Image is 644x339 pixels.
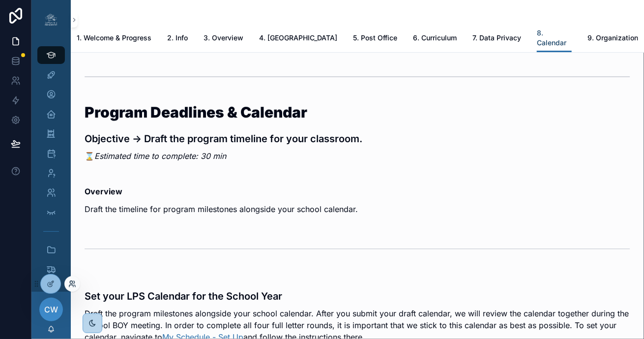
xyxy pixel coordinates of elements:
img: App logo [43,12,59,28]
span: 9. Organization [587,33,638,43]
h3: Set your LPS Calendar for the School Year [85,289,630,304]
span: 4. [GEOGRAPHIC_DATA] [259,33,337,43]
span: CW [44,304,58,315]
span: 3. Overview [204,33,243,43]
span: 7. Data Privacy [472,33,521,43]
span: 8. Calendar [537,28,572,48]
p: ⌛ [85,150,630,162]
h1: Program Deadlines & Calendar [85,105,630,120]
a: 1. Welcome & Progress [77,29,151,49]
em: Estimated time to complete: 30 min [94,151,226,161]
a: 8. Calendar [537,24,572,53]
a: 2. Info [167,29,188,49]
span: 5. Post Office [353,33,397,43]
p: Draft the timeline for program milestones alongside your school calendar. [85,203,630,215]
div: scrollable content [31,39,71,292]
a: 5. Post Office [353,29,397,49]
a: 9. Organization [587,29,638,49]
a: 6. Curriculum [413,29,457,49]
h3: Objective -> Draft the program timeline for your classroom. [85,131,630,146]
span: 1. Welcome & Progress [77,33,151,43]
a: 3. Overview [204,29,243,49]
a: 4. [GEOGRAPHIC_DATA] [259,29,337,49]
strong: Overview [85,186,122,196]
a: 7. Data Privacy [472,29,521,49]
span: 2. Info [167,33,188,43]
span: 6. Curriculum [413,33,457,43]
